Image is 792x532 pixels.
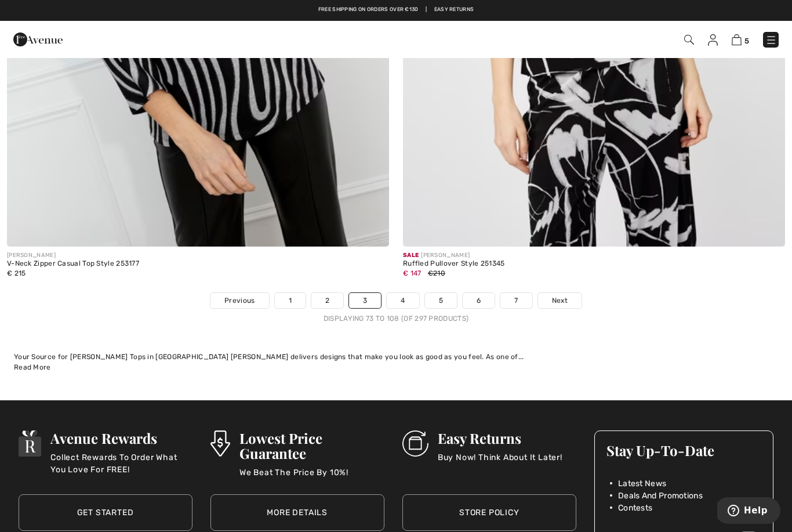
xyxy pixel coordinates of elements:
a: 1ère Avenue [13,33,63,44]
div: [PERSON_NAME] [403,251,505,260]
iframe: Opens a widget where you can find more information [717,497,780,526]
a: Store Policy [402,494,576,531]
img: Easy Returns [402,430,428,457]
p: Buy Now! Think About It Later! [438,451,562,475]
a: 5 [732,32,749,46]
a: Easy Returns [434,6,474,14]
a: 6 [463,293,495,308]
a: Get Started [19,494,192,531]
a: 3 [349,293,381,308]
h3: Avenue Rewards [50,430,192,446]
div: [PERSON_NAME] [7,251,139,260]
img: Search [684,35,694,45]
img: Menu [765,34,777,46]
span: € 215 [7,269,26,277]
img: Avenue Rewards [19,430,42,457]
h3: Easy Returns [438,430,562,446]
span: Sale [403,252,419,259]
span: Previous [224,295,255,306]
a: 4 [387,293,419,308]
a: Previous [210,293,268,308]
span: 5 [744,37,749,45]
a: 2 [311,293,343,308]
a: 7 [500,293,532,308]
div: V-Neck Zipper Casual Top Style 253177 [7,260,139,268]
img: Lowest Price Guarantee [210,430,230,457]
img: Shopping Bag [732,34,742,45]
p: We Beat The Price By 10%! [239,466,384,490]
a: Next [538,293,582,308]
a: 5 [425,293,457,308]
img: 1ère Avenue [13,28,63,51]
p: Collect Rewards To Order What You Love For FREE! [50,451,192,475]
span: Contests [618,502,652,514]
div: Ruffled Pullover Style 251345 [403,260,505,268]
div: Your Source for [PERSON_NAME] Tops in [GEOGRAPHIC_DATA] [PERSON_NAME] delivers designs that make ... [14,352,778,362]
h3: Stay Up-To-Date [606,443,762,458]
span: Deals And Promotions [618,490,703,502]
a: Free shipping on orders over €130 [318,6,419,14]
span: | [426,6,427,14]
span: Next [552,295,568,306]
a: More Details [210,494,384,531]
span: € 147 [403,269,422,277]
h3: Lowest Price Guarantee [239,430,384,461]
a: 1 [275,293,306,308]
span: €210 [428,269,445,277]
span: Read More [14,363,51,371]
span: Latest News [618,477,666,490]
img: My Info [708,34,718,46]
